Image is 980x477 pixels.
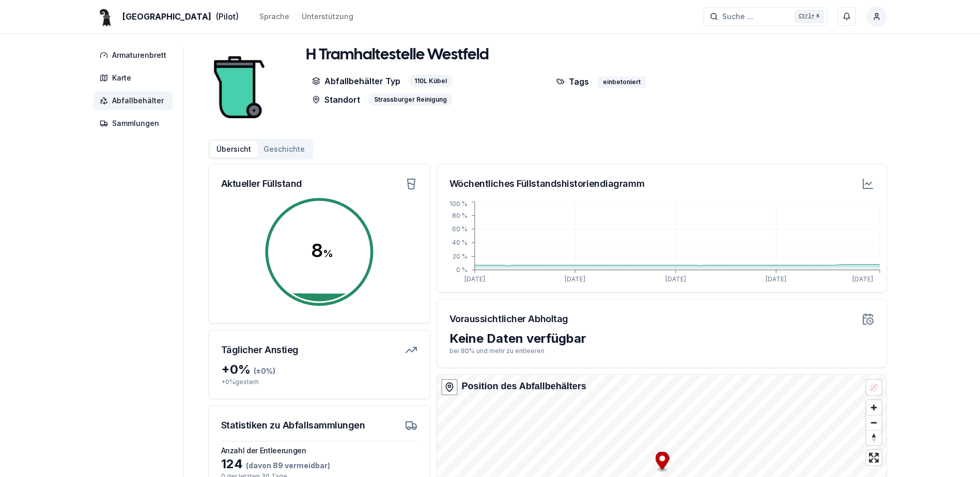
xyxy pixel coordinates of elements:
tspan: [DATE] [766,275,786,283]
button: Zoom in [866,400,881,415]
span: Karte [112,73,131,83]
span: Zoom out [866,416,881,430]
tspan: [DATE] [852,275,873,283]
a: Sammlungen [94,114,177,133]
tspan: 100 % [449,200,467,208]
h1: H Tramhaltestelle Westfeld [306,46,489,65]
tspan: 40 % [452,239,467,246]
p: + 0 % gestern [221,378,417,386]
tspan: [DATE] [464,275,485,283]
div: 110L Kübel [409,75,453,87]
a: [GEOGRAPHIC_DATA](Pilot) [94,10,239,23]
h3: Aktueller Füllstand [221,177,302,191]
div: Strassburger Reinigung [368,93,453,106]
h3: Wöchentliches Füllstandshistoriendiagramm [449,177,645,191]
p: Tags [556,75,589,88]
tspan: 0 % [456,266,467,274]
div: Keine Daten verfügbar [449,330,874,347]
button: Reset bearing to north [866,430,881,445]
h3: Täglicher Anstieg [221,343,299,357]
button: Suche ...Ctrl+K [703,7,827,26]
tspan: [DATE] [665,275,686,283]
div: + 0 % [221,361,417,378]
button: Sprache [259,10,289,23]
div: Map marker [655,452,669,473]
span: [GEOGRAPHIC_DATA] [122,10,211,23]
img: bin Image [208,46,270,129]
span: (± 0 %) [254,367,275,375]
span: Reset bearing to north [866,431,881,445]
div: Sprache [259,11,289,22]
span: (davon 89 vermeidbar) [243,461,330,470]
tspan: 60 % [452,225,467,233]
a: Abfallbehälter [94,91,177,110]
button: Enter fullscreen [866,450,881,465]
p: bei 80% und mehr zu entleeren [449,347,874,355]
h3: Voraussichtlicher Abholtag [449,312,568,326]
span: (Pilot) [215,10,239,23]
tspan: [DATE] [565,275,585,283]
div: einbetoniert [597,76,646,88]
span: Armaturenbrett [112,50,166,60]
span: Abfallbehälter [112,96,164,106]
span: Suche ... [722,11,753,22]
a: Unterstützung [302,10,353,23]
tspan: 20 % [452,252,467,260]
div: Position des Abfallbehälters [462,379,586,393]
button: Übersicht [210,141,257,157]
p: Standort [312,93,360,106]
h3: Statistiken zu Abfallsammlungen [221,418,365,433]
a: Armaturenbrett [94,46,177,65]
button: Zoom out [866,415,881,430]
a: Karte [94,69,177,87]
button: Location not available [866,380,881,395]
h3: Anzahl der Entleerungen [221,446,417,456]
p: Abfallbehälter Typ [312,75,400,87]
tspan: 80 % [452,212,467,219]
span: Sammlungen [112,118,159,129]
div: 124 [221,456,417,472]
button: Geschichte [257,141,311,157]
img: Basel Logo [94,4,118,29]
